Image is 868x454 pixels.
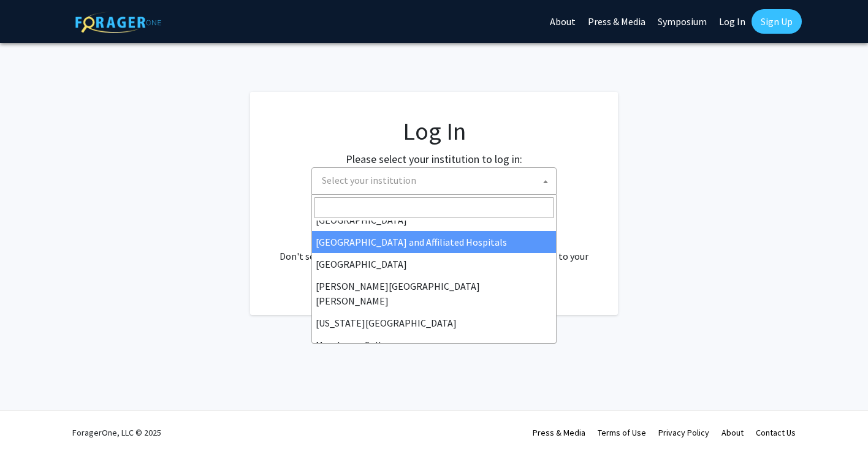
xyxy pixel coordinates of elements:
[317,168,556,193] span: Select your institution
[752,9,802,34] a: Sign Up
[658,427,709,438] a: Privacy Policy
[312,334,556,356] li: Morehouse College
[312,231,556,253] li: [GEOGRAPHIC_DATA] and Affiliated Hospitals
[275,219,593,278] div: No account? . Don't see your institution? about bringing ForagerOne to your institution.
[75,12,161,33] img: ForagerOne Logo
[314,197,554,218] input: Search
[275,116,593,146] h1: Log In
[312,253,556,275] li: [GEOGRAPHIC_DATA]
[72,411,161,454] div: ForagerOne, LLC © 2025
[312,275,556,312] li: [PERSON_NAME][GEOGRAPHIC_DATA][PERSON_NAME]
[311,167,557,195] span: Select your institution
[598,427,646,438] a: Terms of Use
[322,174,416,186] span: Select your institution
[721,427,744,438] a: About
[533,427,585,438] a: Press & Media
[346,151,522,167] label: Please select your institution to log in:
[312,312,556,334] li: [US_STATE][GEOGRAPHIC_DATA]
[756,427,796,438] a: Contact Us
